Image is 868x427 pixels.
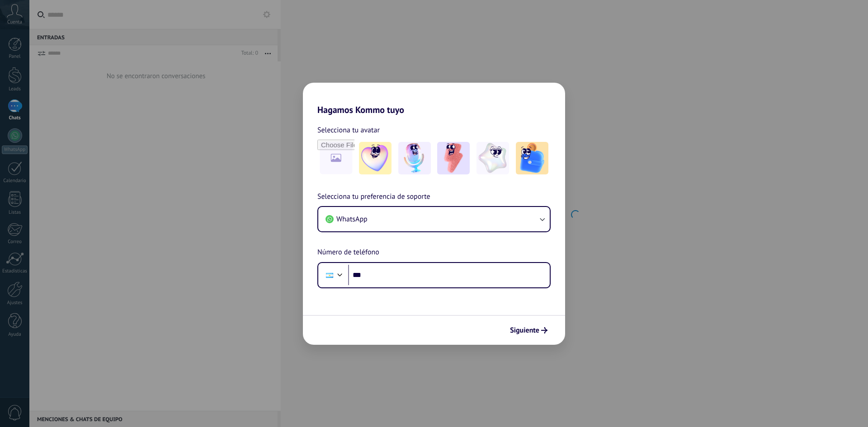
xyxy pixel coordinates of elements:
img: -4.jpeg [476,142,509,174]
button: WhatsApp [318,207,550,231]
span: Selecciona tu preferencia de soporte [317,191,430,203]
img: -5.jpeg [516,142,548,174]
span: WhatsApp [336,215,368,224]
h2: Hagamos Kommo tuyo [303,83,565,115]
span: Siguiente [510,327,539,333]
img: -3.jpeg [437,142,470,174]
span: Número de teléfono [317,247,379,258]
img: -1.jpeg [359,142,392,174]
button: Siguiente [506,323,552,338]
div: Argentina: + 54 [321,266,338,285]
img: -2.jpeg [398,142,431,174]
span: Selecciona tu avatar [317,124,380,136]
